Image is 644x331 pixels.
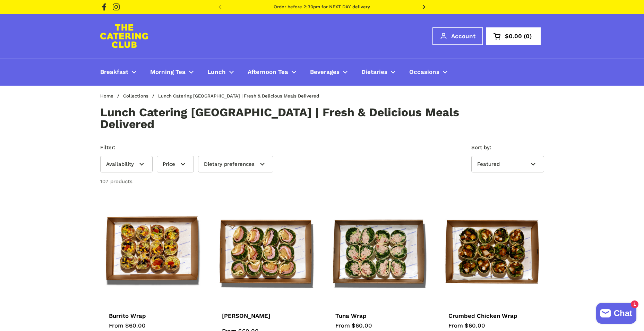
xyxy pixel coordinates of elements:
img: Crumbed Chicken Wrap [440,200,544,304]
a: Breakfast [93,64,143,80]
p: Filter: [100,144,277,152]
a: Collections [123,93,148,99]
h1: Lunch Catering [GEOGRAPHIC_DATA] | Fresh & Delicious Meals Delivered [100,107,500,130]
span: Crumbed Chicken Wrap [448,312,517,320]
a: Dietaries [354,64,402,80]
span: / [117,94,119,99]
span: Occasions [409,68,439,76]
span: $0.00 [505,33,522,39]
span: Breakfast [100,68,128,76]
span: Afternoon Tea [248,68,288,76]
a: Order before 2:30pm for NEXT DAY delivery [274,5,370,9]
summary: Availability [100,156,153,173]
span: From $60.00 [109,322,146,329]
span: From $60.00 [335,322,372,329]
span: Dietary preferences [204,161,255,167]
span: Lunch Catering [GEOGRAPHIC_DATA] | Fresh & Delicious Meals Delivered [158,94,319,99]
span: / [152,94,154,99]
span: Tuna Wrap [335,312,367,320]
img: Tuna Wrap [327,200,431,304]
a: [PERSON_NAME] [222,312,309,317]
span: 0 [522,33,533,39]
inbox-online-store-chat: Shopify online store chat [594,303,638,325]
span: Morning Tea [150,68,186,76]
label: Sort by: [471,144,544,152]
span: Availability [106,161,134,167]
a: Account [432,27,483,45]
p: 107 products [100,178,132,186]
img: Burrito Wrap [100,200,205,304]
span: Lunch [207,68,226,76]
img: The Catering Club [100,24,148,48]
summary: Price [157,156,194,173]
a: Crumbed Chicken Wrap [448,312,535,317]
a: Home [100,93,113,99]
span: Price [163,161,175,167]
a: Occasions [402,64,454,80]
summary: Dietary preferences [198,156,273,173]
a: Morning Tea [143,64,200,80]
img: Reuben Wrap [213,200,318,304]
nav: breadcrumbs [100,94,328,99]
span: Burrito Wrap [109,312,146,320]
span: Beverages [310,68,340,76]
span: [PERSON_NAME] [222,312,270,320]
a: Tuna Wrap [335,312,422,317]
a: Afternoon Tea [241,64,303,80]
span: Dietaries [361,68,387,76]
a: Lunch [200,64,241,80]
span: From $60.00 [448,322,485,329]
a: Beverages [303,64,354,80]
a: Burrito Wrap [109,312,196,317]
